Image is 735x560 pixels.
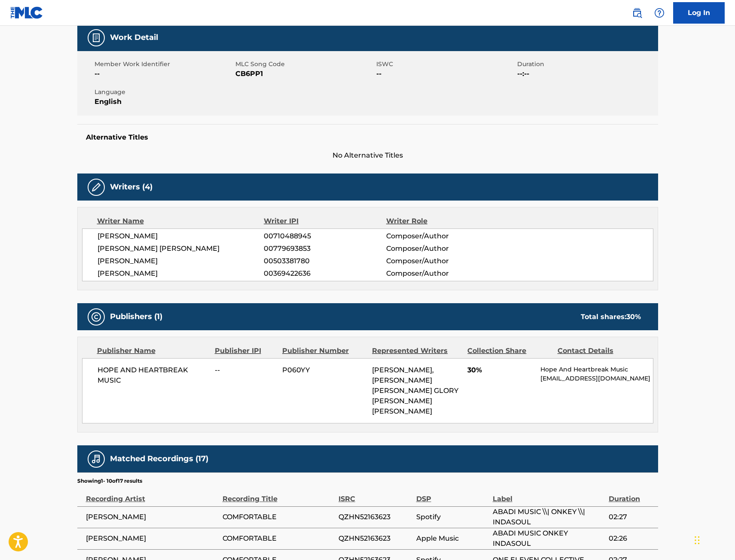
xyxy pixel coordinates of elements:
[372,366,458,415] span: [PERSON_NAME], [PERSON_NAME] [PERSON_NAME] GLORY [PERSON_NAME] [PERSON_NAME]
[77,477,142,485] p: Showing 1 - 10 of 17 results
[493,485,604,504] div: Label
[98,243,264,254] span: [PERSON_NAME] [PERSON_NAME]
[86,485,218,504] div: Recording Artist
[386,268,497,279] span: Composer/Author
[339,533,412,544] span: QZHN52163623
[493,528,604,549] span: ABADI MUSIC ONKEY INDASOUL
[91,454,101,464] img: Matched Recordings
[10,6,43,19] img: MLC Logo
[264,216,386,226] div: Writer IPI
[98,268,264,279] span: [PERSON_NAME]
[235,60,374,69] span: MLC Song Code
[86,133,650,142] h5: Alternative Titles
[467,365,534,375] span: 30%
[282,346,366,356] div: Publisher Number
[86,512,218,522] span: [PERSON_NAME]
[628,4,646,21] a: Public Search
[110,33,158,43] h5: Work Detail
[223,485,334,504] div: Recording Title
[654,8,665,18] img: help
[695,527,700,553] div: Drag
[98,256,264,266] span: [PERSON_NAME]
[282,365,366,375] span: P060YY
[98,365,209,386] span: HOPE AND HEARTBREAK MUSIC
[264,268,386,279] span: 00369422636
[339,512,412,522] span: QZHN52163623
[558,346,641,356] div: Contact Details
[97,346,208,356] div: Publisher Name
[264,231,386,241] span: 00710488945
[110,312,162,322] h5: Publishers (1)
[97,216,264,226] div: Writer Name
[540,365,653,374] p: Hope And Heartbreak Music
[673,2,725,24] a: Log In
[86,533,218,544] span: [PERSON_NAME]
[95,69,233,79] span: --
[223,533,334,544] span: COMFORTABLE
[376,69,515,79] span: --
[517,69,656,79] span: --:--
[376,60,515,69] span: ISWC
[110,182,152,192] h5: Writers (4)
[95,60,233,69] span: Member Work Identifier
[215,365,276,375] span: --
[339,485,412,504] div: ISRC
[372,346,461,356] div: Represented Writers
[264,243,386,254] span: 00779693853
[110,454,208,464] h5: Matched Recordings (17)
[493,507,604,527] span: ABADI MUSIC \\| ONKEY \\| INDASOUL
[609,485,654,504] div: Duration
[264,256,386,266] span: 00503381780
[416,512,488,522] span: Spotify
[632,8,642,18] img: search
[517,60,656,69] span: Duration
[416,485,488,504] div: DSP
[467,346,551,356] div: Collection Share
[626,313,641,321] span: 30 %
[609,533,654,544] span: 02:26
[416,533,488,544] span: Apple Music
[235,69,374,79] span: CB6PP1
[581,312,641,322] div: Total shares:
[91,182,101,192] img: Writers
[95,88,233,97] span: Language
[223,512,334,522] span: COMFORTABLE
[215,346,276,356] div: Publisher IPI
[609,512,654,522] span: 02:27
[692,519,735,560] iframe: Chat Widget
[540,374,653,383] p: [EMAIL_ADDRESS][DOMAIN_NAME]
[386,231,497,241] span: Composer/Author
[386,243,497,254] span: Composer/Author
[77,150,658,161] span: No Alternative Titles
[386,256,497,266] span: Composer/Author
[651,4,668,21] div: Help
[386,216,497,226] div: Writer Role
[91,33,101,43] img: Work Detail
[91,312,101,322] img: Publishers
[95,97,233,107] span: English
[98,231,264,241] span: [PERSON_NAME]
